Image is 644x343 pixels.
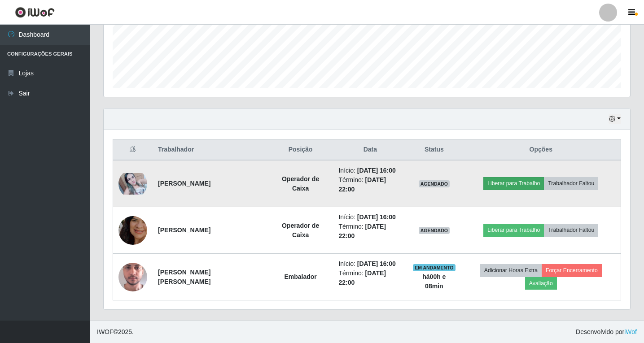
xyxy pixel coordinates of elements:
time: [DATE] 16:00 [357,167,396,174]
span: AGENDADO [419,180,450,187]
li: Término: [338,222,402,241]
img: 1754681126278.jpeg [118,252,147,303]
button: Liberar para Trabalho [483,177,544,190]
span: AGENDADO [419,227,450,234]
th: Trabalhador [153,139,268,161]
li: Término: [338,175,402,194]
li: Início: [338,259,402,269]
span: Desenvolvido por [576,327,637,337]
strong: há 00 h e 08 min [422,273,446,290]
strong: Embalador [284,273,316,280]
strong: Operador de Caixa [282,222,319,239]
button: Liberar para Trabalho [483,224,544,236]
img: 1747370433925.jpeg [118,187,147,274]
button: Trabalhador Faltou [544,177,598,190]
span: IWOF [97,328,114,335]
li: Término: [338,269,402,287]
th: Opções [461,139,621,161]
time: [DATE] 16:00 [357,260,396,267]
span: © 2025 . [97,327,134,337]
th: Posição [268,139,333,161]
a: iWof [624,328,637,335]
th: Data [333,139,407,161]
button: Trabalhador Faltou [544,224,598,236]
button: Forçar Encerramento [542,264,602,277]
img: CoreUI Logo [15,7,55,18]
strong: [PERSON_NAME] [158,226,210,234]
li: Início: [338,166,402,175]
time: [DATE] 16:00 [357,213,396,221]
strong: Operador de Caixa [282,175,319,192]
button: Avaliação [525,277,557,290]
li: Início: [338,213,402,222]
img: 1668045195868.jpeg [118,173,147,195]
button: Adicionar Horas Extra [480,264,542,277]
strong: [PERSON_NAME] [158,180,210,187]
strong: [PERSON_NAME] [PERSON_NAME] [158,269,210,285]
th: Status [407,139,461,161]
span: EM ANDAMENTO [413,264,456,271]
